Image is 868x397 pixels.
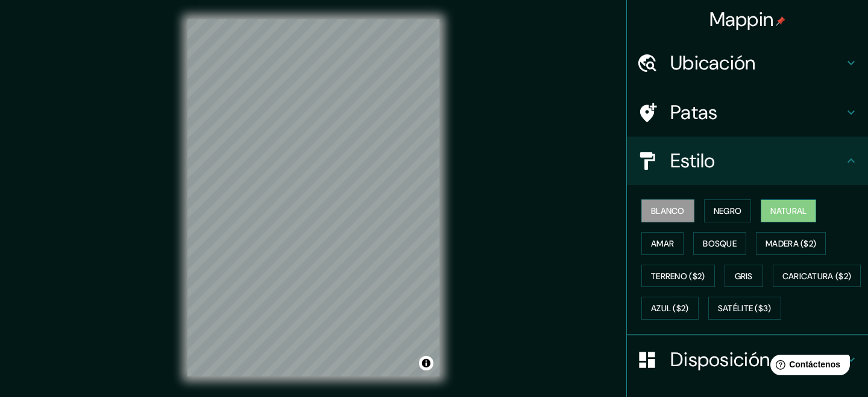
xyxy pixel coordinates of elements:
button: Satélite ($3) [708,297,781,320]
font: Terreno ($2) [651,271,705,282]
button: Azul ($2) [641,297,699,320]
font: Estilo [670,148,715,173]
button: Amar [641,232,684,255]
button: Blanco [641,199,694,222]
font: Satélite ($3) [718,303,772,314]
button: Activar o desactivar atribución [419,356,433,370]
button: Bosque [693,232,746,255]
font: Patas [670,100,718,125]
font: Azul ($2) [651,303,689,314]
font: Disposición [670,347,770,372]
font: Blanco [651,205,685,216]
img: pin-icon.png [776,16,785,26]
font: Bosque [703,238,737,249]
button: Terreno ($2) [641,265,715,288]
font: Caricatura ($2) [782,271,852,282]
button: Caricatura ($2) [773,265,861,288]
font: Mappin [709,7,774,32]
div: Estilo [627,137,868,185]
button: Madera ($2) [756,232,826,255]
font: Gris [735,271,753,282]
div: Patas [627,88,868,137]
div: Disposición [627,335,868,384]
iframe: Lanzador de widgets de ayuda [761,350,855,384]
div: Ubicación [627,39,868,87]
button: Gris [725,265,763,288]
font: Ubicación [670,50,756,76]
button: Negro [704,199,752,222]
canvas: Mapa [187,19,439,376]
font: Natural [770,205,807,216]
font: Negro [714,205,742,216]
button: Natural [761,199,816,222]
font: Madera ($2) [766,238,816,249]
font: Amar [651,238,674,249]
